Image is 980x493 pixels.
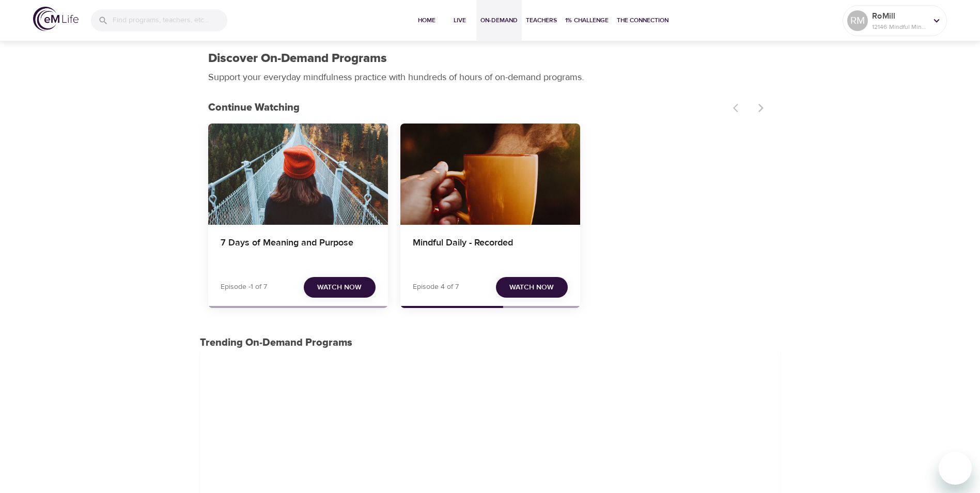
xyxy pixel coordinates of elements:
[872,10,927,22] p: RoMill
[413,237,568,262] h4: Mindful Daily - Recorded
[526,15,557,26] span: Teachers
[617,15,668,26] span: The Connection
[447,15,472,26] span: Live
[208,102,727,114] h3: Continue Watching
[565,15,609,26] span: 1% Challenge
[200,337,781,349] h3: Trending On-Demand Programs
[872,22,927,32] p: 12146 Mindful Minutes
[400,124,580,225] button: Mindful Daily - Recorded
[208,70,596,84] p: Support your everyday mindfulness practice with hundreds of hours of on-demand programs.
[480,15,518,26] span: On-Demand
[208,51,387,66] h1: Discover On-Demand Programs
[413,282,459,292] p: Episode 4 of 7
[496,277,568,298] button: Watch Now
[113,9,227,32] input: Find programs, teachers, etc...
[221,237,376,262] h4: 7 Days of Meaning and Purpose
[33,7,79,31] img: logo
[939,452,972,485] iframe: Button to launch messaging window
[509,281,554,294] span: Watch Now
[317,281,362,294] span: Watch Now
[847,10,868,31] div: RM
[208,124,388,225] button: 7 Days of Meaning and Purpose
[221,282,267,292] p: Episode -1 of 7
[414,15,439,26] span: Home
[304,277,376,298] button: Watch Now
